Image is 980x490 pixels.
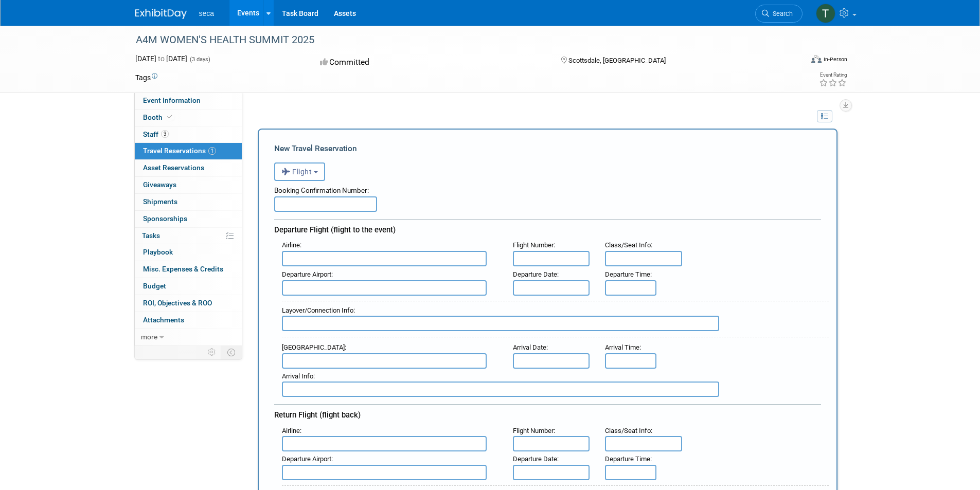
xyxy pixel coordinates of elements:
td: Tags [135,72,157,83]
span: more [141,333,157,341]
a: Tasks [135,228,242,244]
span: Departure Airport [282,270,331,278]
a: Travel Reservations1 [135,143,242,159]
div: Event Format [742,53,848,69]
a: more [135,329,242,346]
span: Flight [281,168,312,176]
small: : [282,241,301,249]
a: Staff3 [135,126,242,143]
span: Departure Date [513,270,557,278]
span: Class/Seat Info [605,427,651,434]
a: Playbook [135,244,242,261]
span: Departure Date [513,455,557,463]
a: Attachments [135,312,242,329]
span: Departure Time [605,455,650,463]
span: Return Flight (flight back) [274,410,361,420]
small: : [513,270,559,278]
span: Layover/Connection Info [282,306,353,314]
button: Flight [274,162,325,181]
a: Search [755,5,803,23]
span: Sponsorships [143,214,187,223]
span: Attachments [143,316,184,324]
a: Shipments [135,194,242,210]
span: Airline [282,241,300,249]
span: Shipments [143,197,177,206]
a: Misc. Expenses & Credits [135,261,242,278]
span: Flight Number [513,241,554,249]
div: A4M WOMEN'S HEALTH SUMMIT 2025 [132,31,787,49]
small: : [282,455,333,463]
td: Personalize Event Tab Strip [203,346,221,359]
span: Scottsdale, [GEOGRAPHIC_DATA] [568,57,666,64]
span: Arrival Time [605,343,639,351]
a: Asset Reservations [135,160,242,176]
span: seca [199,9,215,17]
div: Committed [317,53,544,71]
small: : [513,427,555,434]
span: to [156,55,166,63]
td: Toggle Event Tabs [221,346,242,359]
a: Event Information [135,93,242,109]
small: : [282,427,301,434]
div: In-Person [823,56,847,63]
a: Sponsorships [135,211,242,227]
small: : [282,343,346,351]
div: Booking Confirmation Number: [274,181,821,196]
span: Departure Flight (flight to the event) [274,225,396,234]
span: Budget [143,282,166,290]
span: Booth [143,113,174,121]
i: Booth reservation complete [167,114,172,120]
img: ExhibitDay [135,9,187,19]
span: ROI, Objectives & ROO [143,299,212,307]
small: : [605,455,652,463]
div: Event Rating [819,72,847,78]
span: (3 days) [189,56,210,63]
span: Flight Number [513,427,554,434]
span: Staff [143,130,169,138]
small: : [605,427,652,434]
small: : [605,343,641,351]
span: Arrival Date [513,343,546,351]
span: Departure Airport [282,455,331,463]
span: 1 [208,147,216,155]
span: Asset Reservations [143,164,204,172]
div: New Travel Reservation [274,143,821,154]
span: Travel Reservations [143,147,216,155]
img: Format-Inperson.png [811,55,822,63]
a: Giveaways [135,177,242,193]
span: Airline [282,427,300,434]
span: [GEOGRAPHIC_DATA] [282,343,345,351]
span: Giveaways [143,180,176,189]
small: : [282,270,333,278]
a: ROI, Objectives & ROO [135,295,242,312]
span: [DATE] [DATE] [135,55,187,63]
small: : [513,241,555,249]
span: Misc. Expenses & Credits [143,265,223,273]
span: Arrival Info [282,372,313,380]
small: : [605,270,652,278]
small: : [605,241,652,249]
span: Departure Time [605,270,650,278]
span: 3 [161,130,169,138]
img: Tessa Schwikerath [816,4,835,23]
span: Playbook [143,248,173,256]
span: Search [769,10,793,17]
span: Event Information [143,96,201,104]
a: Budget [135,278,242,295]
small: : [513,343,548,351]
small: : [282,372,315,380]
a: Booth [135,110,242,126]
small: : [282,306,355,314]
span: Tasks [142,231,160,240]
small: : [513,455,559,463]
span: Class/Seat Info [605,241,651,249]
